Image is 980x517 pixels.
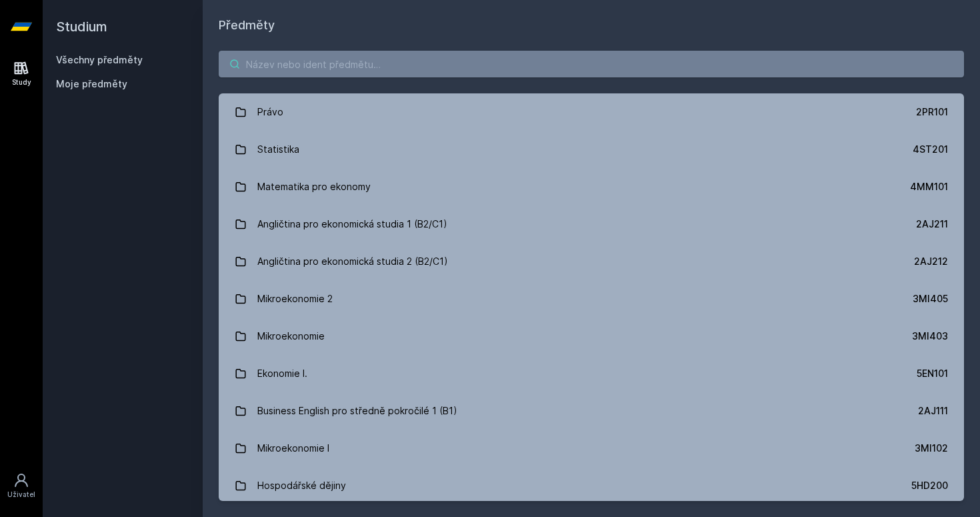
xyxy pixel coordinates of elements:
[219,355,964,392] a: Ekonomie I. 5EN101
[56,54,143,65] a: Všechny předměty
[916,105,948,119] div: 2PR101
[913,292,948,306] div: 3MI405
[219,51,964,77] input: Název nebo ident předmětu…
[913,143,948,156] div: 4ST201
[3,53,40,94] a: Study
[219,16,964,35] h1: Předměty
[3,466,40,506] a: Uživatel
[911,479,948,492] div: 5HD200
[56,77,127,91] span: Moje předměty
[257,99,283,125] div: Právo
[219,392,964,430] a: Business English pro středně pokročilé 1 (B1) 2AJ111
[915,442,948,455] div: 3MI102
[257,136,299,163] div: Statistika
[257,248,448,275] div: Angličtina pro ekonomická studia 2 (B2/C1)
[257,472,346,499] div: Hospodářské dějiny
[219,205,964,243] a: Angličtina pro ekonomická studia 1 (B2/C1) 2AJ211
[918,404,948,418] div: 2AJ111
[219,430,964,467] a: Mikroekonomie I 3MI102
[257,173,371,200] div: Matematika pro ekonomy
[219,467,964,504] a: Hospodářské dějiny 5HD200
[916,217,948,231] div: 2AJ211
[257,360,307,387] div: Ekonomie I.
[219,318,964,355] a: Mikroekonomie 3MI403
[257,211,447,237] div: Angličtina pro ekonomická studia 1 (B2/C1)
[257,435,329,462] div: Mikroekonomie I
[219,168,964,205] a: Matematika pro ekonomy 4MM101
[914,255,948,268] div: 2AJ212
[257,323,325,350] div: Mikroekonomie
[257,398,457,424] div: Business English pro středně pokročilé 1 (B1)
[7,490,35,500] div: Uživatel
[219,280,964,318] a: Mikroekonomie 2 3MI405
[219,93,964,131] a: Právo 2PR101
[917,367,948,380] div: 5EN101
[219,243,964,280] a: Angličtina pro ekonomická studia 2 (B2/C1) 2AJ212
[219,131,964,168] a: Statistika 4ST201
[257,286,333,312] div: Mikroekonomie 2
[910,180,948,193] div: 4MM101
[912,330,948,343] div: 3MI403
[12,77,31,87] div: Study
